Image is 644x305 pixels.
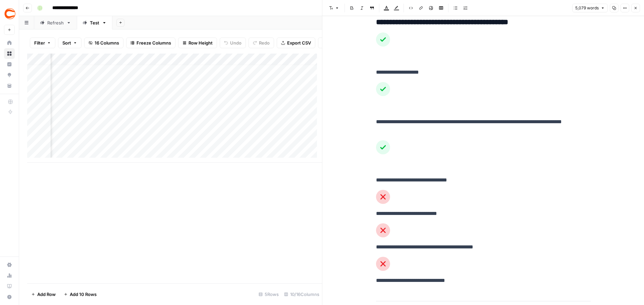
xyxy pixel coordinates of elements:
span: Filter [34,40,45,46]
a: Settings [4,259,15,270]
button: Row Height [178,37,217,48]
div: 10/16 Columns [281,289,322,300]
button: Sort [58,37,82,48]
button: Undo [220,37,246,48]
a: Usage [4,270,15,281]
img: Covers Logo [4,8,16,20]
a: Insights [4,59,15,70]
span: Add 10 Rows [70,291,97,298]
span: 16 Columns [95,40,119,46]
span: Add Row [37,291,56,298]
button: 16 Columns [84,37,123,48]
div: Refresh [47,19,64,26]
span: Export CSV [287,40,311,46]
span: Row Height [189,40,213,46]
div: 5 Rows [256,289,281,300]
div: Test [90,19,99,26]
button: Help + Support [4,292,15,302]
button: Add 10 Rows [60,289,101,300]
a: Opportunities [4,70,15,80]
a: Your Data [4,80,15,91]
span: Undo [230,40,241,46]
span: 5,079 words [575,5,599,11]
a: Test [77,16,112,29]
a: Browse [4,48,15,59]
button: Export CSV [277,37,315,48]
a: Home [4,37,15,48]
a: Refresh [34,16,77,29]
a: Learning Hub [4,281,15,292]
button: Workspace: Covers [4,5,15,22]
span: Freeze Columns [137,40,171,46]
span: Redo [259,40,270,46]
span: Sort [62,40,71,46]
button: Filter [30,37,55,48]
button: Add Row [27,289,60,300]
button: 5,079 words [572,4,608,12]
button: Freeze Columns [126,37,175,48]
button: Redo [249,37,274,48]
